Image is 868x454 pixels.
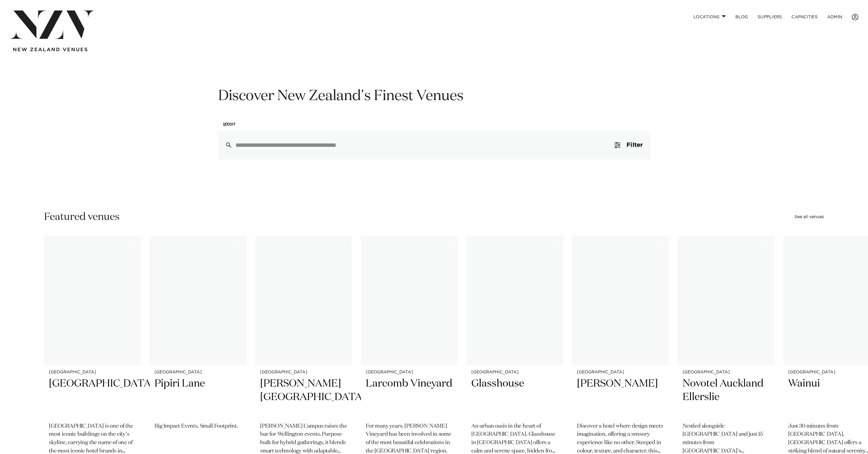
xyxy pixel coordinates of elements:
h2: Pipiri Lane [155,377,242,417]
h2: Featured venues [44,210,120,224]
h2: [GEOGRAPHIC_DATA] [49,377,136,417]
p: Big Impact Events. Small Footprint. [155,422,242,431]
h2: [PERSON_NAME][GEOGRAPHIC_DATA] [260,377,347,417]
a: Edit [218,118,241,131]
span: Filter [626,142,643,148]
h2: [PERSON_NAME] [577,377,664,417]
small: [GEOGRAPHIC_DATA] [260,370,347,375]
small: [GEOGRAPHIC_DATA] [155,370,242,375]
a: SUPPLIERS [753,10,787,23]
img: new-zealand-venues-text.png [13,48,87,52]
img: nzv-logo.png [10,10,95,39]
a: See all venues [794,215,824,219]
h2: Larcomb Vineyard [366,377,453,417]
a: Capacities [787,10,822,23]
small: [GEOGRAPHIC_DATA] [49,370,136,375]
h2: Novotel Auckland Ellerslie [683,377,770,417]
small: [GEOGRAPHIC_DATA] [471,370,558,375]
button: Filter [607,131,650,159]
a: ADMIN [822,10,847,23]
a: Locations [689,10,731,23]
small: [GEOGRAPHIC_DATA] [577,370,664,375]
small: [GEOGRAPHIC_DATA] [366,370,453,375]
h1: Discover New Zealand's Finest Venues [218,87,650,106]
small: [GEOGRAPHIC_DATA] [683,370,770,375]
a: BLOG [731,10,753,23]
h2: Glasshouse [471,377,558,417]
